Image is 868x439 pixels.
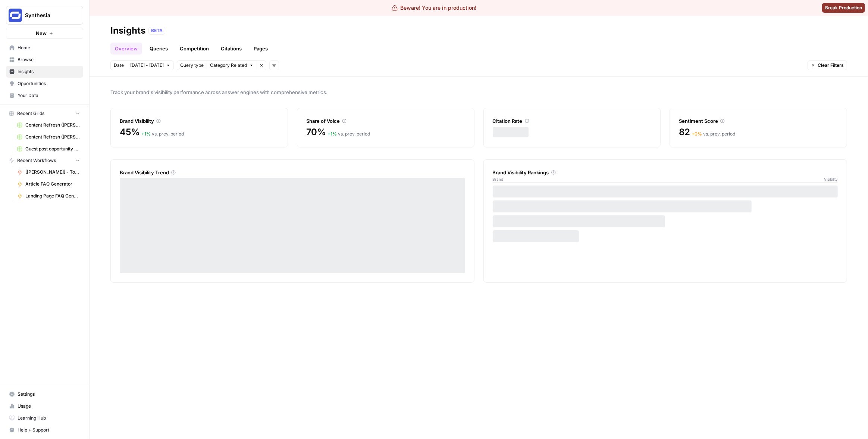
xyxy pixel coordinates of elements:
span: Article FAQ Generator [25,181,80,187]
div: vs. prev. period [141,131,184,137]
img: Synthesia Logo [9,9,22,22]
span: + 1 % [328,131,337,137]
span: Break Production [825,4,862,11]
a: Queries [145,43,172,55]
div: vs. prev. period [328,131,370,137]
span: + 0 % [692,131,702,137]
a: Content Refresh ([PERSON_NAME]'s edit) [14,119,83,131]
span: Learning Hub [18,415,80,421]
a: Learning Hub [6,412,83,424]
button: Category Related [207,60,257,70]
a: Guest post opportunity hunter Grid [14,143,83,155]
a: Browse [6,54,83,66]
a: Content Refresh ([PERSON_NAME]) [14,131,83,143]
a: Competition [175,43,213,55]
div: Beware! You are in production! [392,4,477,12]
span: 45% [120,126,140,138]
span: [DATE] - [DATE] [130,62,164,69]
span: Recent Grids [17,110,44,117]
span: Track your brand's visibility performance across answer engines with comprehensive metrics. [110,88,847,96]
span: [[PERSON_NAME]] - Tools & Features Pages Refreshe - [MAIN WORKFLOW] [25,169,80,175]
a: Pages [249,43,272,55]
span: 82 [679,126,690,138]
a: Settings [6,388,83,400]
span: Date [114,62,124,69]
a: Opportunities [6,78,83,90]
span: Home [18,44,80,51]
button: Clear Filters [808,60,847,70]
button: New [6,28,83,39]
div: Sentiment Score [679,117,838,125]
div: Brand Visibility [120,117,279,125]
span: Your Data [18,92,80,99]
span: Landing Page FAQ Generator [25,193,80,199]
button: Recent Grids [6,108,83,119]
span: Insights [18,68,80,75]
span: Help + Support [18,427,80,433]
button: Help + Support [6,424,83,436]
a: Citations [216,43,246,55]
a: Your Data [6,90,83,102]
a: Overview [110,43,142,55]
div: BETA [148,27,165,34]
span: Recent Workflows [17,157,56,164]
span: + 1 % [141,131,151,137]
div: Share of Voice [306,117,465,125]
div: vs. prev. period [692,131,735,137]
span: New [36,29,47,37]
a: Usage [6,400,83,412]
a: Home [6,42,83,54]
span: Content Refresh ([PERSON_NAME]'s edit) [25,122,80,128]
span: Usage [18,403,80,410]
a: Insights [6,66,83,78]
span: Browse [18,56,80,63]
a: Landing Page FAQ Generator [14,190,83,202]
span: Guest post opportunity hunter Grid [25,146,80,152]
span: Clear Filters [818,62,844,69]
div: Brand Visibility Trend [120,169,465,176]
button: Workspace: Synthesia [6,6,83,25]
span: Content Refresh ([PERSON_NAME]) [25,134,80,140]
span: Opportunities [18,80,80,87]
span: Brand [493,176,504,182]
div: Insights [110,25,145,37]
span: Synthesia [25,12,70,19]
button: Break Production [822,3,865,13]
span: Settings [18,391,80,398]
a: Article FAQ Generator [14,178,83,190]
span: 70% [306,126,326,138]
div: Brand Visibility Rankings [493,169,838,176]
span: Query type [180,62,204,69]
a: [[PERSON_NAME]] - Tools & Features Pages Refreshe - [MAIN WORKFLOW] [14,166,83,178]
div: Citation Rate [493,117,652,125]
span: Category Related [210,62,247,69]
button: [DATE] - [DATE] [127,60,174,70]
span: Visibility [824,176,838,182]
button: Recent Workflows [6,155,83,166]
